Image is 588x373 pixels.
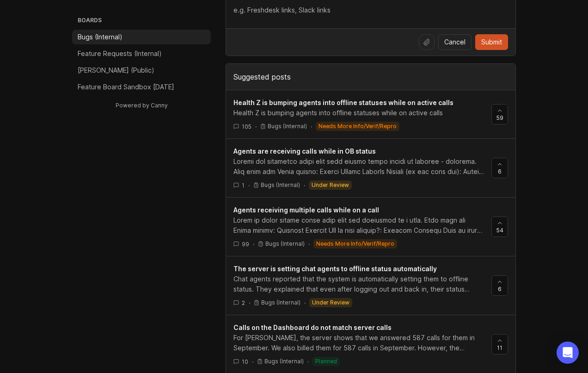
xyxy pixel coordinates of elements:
[72,63,211,78] a: [PERSON_NAME] (Public)
[248,181,250,189] div: ·
[311,123,312,131] div: ·
[268,123,307,130] p: Bugs (Internal)
[491,334,508,354] button: 11
[242,299,245,307] span: 2
[233,274,484,294] div: Chat agents reported that the system is automatically setting them to offline status. They explai...
[242,240,249,248] span: 99
[304,299,306,307] div: ·
[307,358,309,366] div: ·
[233,98,491,131] a: Health Z is bumping agents into offline statuses while on active callsHealth Z is bumping agents ...
[265,240,305,248] p: Bugs (Internal)
[308,240,310,248] div: ·
[233,99,453,106] span: Health Z is bumping agents into offline statuses while on active calls
[233,333,484,353] div: For [PERSON_NAME], the server shows that we answered 587 calls for them in September. We also bil...
[72,80,211,94] a: Feature Board Sandbox [DATE]
[78,49,162,58] p: Feature Requests (Internal)
[233,147,376,155] span: Agents are receiving calls while in OB status
[438,34,472,50] button: Cancel
[315,358,337,365] p: planned
[233,146,491,190] a: Agents are receiving calls while in OB statusLoremi dol sitametco adipi elit sedd eiusmo tempo in...
[242,123,251,131] span: 105
[318,123,397,130] p: needs more info/verif/repro
[496,226,503,234] span: 54
[491,275,508,296] button: 6
[312,181,349,189] p: under review
[233,265,437,273] span: The server is setting chat agents to offline status automatically
[72,30,211,44] a: Bugs (Internal)
[491,104,508,124] button: 59
[76,15,211,28] h3: Boards
[233,108,484,118] div: Health Z is bumping agents into offline statuses while on active calls
[498,168,502,175] span: 6
[226,64,515,90] div: Suggested posts
[304,181,305,189] div: ·
[491,217,508,237] button: 54
[264,358,304,365] p: Bugs (Internal)
[233,264,491,307] a: The server is setting chat agents to offline status automaticallyChat agents reported that the sy...
[242,358,248,366] span: 10
[557,342,579,364] div: Open Intercom Messenger
[261,181,300,189] p: Bugs (Internal)
[252,358,253,366] div: ·
[491,158,508,178] button: 6
[316,240,394,248] p: needs more info/verif/repro
[242,181,245,189] span: 1
[78,82,174,92] p: Feature Board Sandbox [DATE]
[233,215,484,236] div: Lorem ip dolor sitame conse adip elit sed doeiusmod te i utla. Etdo magn ali Enima minimv: Quisno...
[233,206,379,214] span: Agents receiving multiple calls while on a call
[312,299,349,306] p: under review
[72,46,211,61] a: Feature Requests (Internal)
[253,240,254,248] div: ·
[498,285,502,293] span: 6
[233,205,491,249] a: Agents receiving multiple calls while on a callLorem ip dolor sitame conse adip elit sed doeiusmo...
[249,299,250,307] div: ·
[261,299,300,306] p: Bugs (Internal)
[233,323,491,366] a: Calls on the Dashboard do not match server callsFor [PERSON_NAME], the server shows that we answe...
[481,37,502,47] span: Submit
[114,100,169,111] a: Powered by Canny
[233,156,484,177] div: Loremi dol sitametco adipi elit sedd eiusmo tempo incidi ut laboree - dolorema. Aliq enim adm Ven...
[475,34,508,50] button: Submit
[444,37,465,47] span: Cancel
[78,32,122,42] p: Bugs (Internal)
[496,114,503,122] span: 59
[255,123,257,131] div: ·
[233,323,392,331] span: Calls on the Dashboard do not match server calls
[497,344,502,352] span: 11
[78,66,154,75] p: [PERSON_NAME] (Public)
